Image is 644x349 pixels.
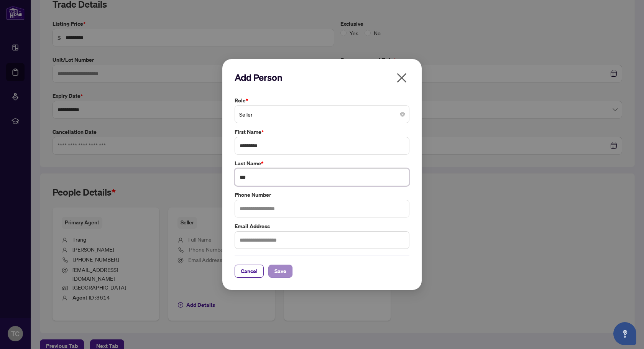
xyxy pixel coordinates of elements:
[235,128,409,136] label: First Name
[235,222,409,230] label: Email Address
[396,72,408,84] span: close
[235,71,409,84] h2: Add Person
[274,265,286,277] span: Save
[400,112,405,117] span: close-circle
[235,159,409,168] label: Last Name
[235,191,409,199] label: Phone Number
[235,96,409,105] label: Role
[613,322,636,345] button: Open asap
[268,265,292,278] button: Save
[235,265,264,278] button: Cancel
[241,265,258,277] span: Cancel
[239,107,405,122] span: Seller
